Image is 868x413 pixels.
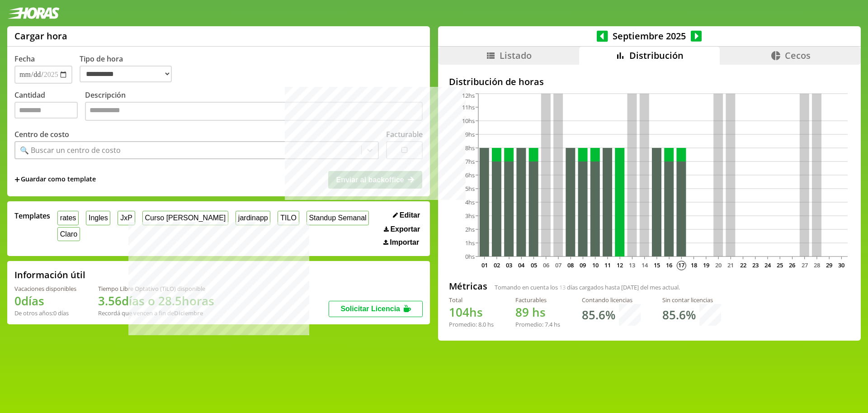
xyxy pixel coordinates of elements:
h1: 85.6 % [582,307,615,323]
span: Listado [500,49,532,62]
select: Tipo de hora [80,66,172,82]
span: Importar [390,238,419,247]
button: Ingles [86,211,110,225]
div: Total [449,296,494,304]
button: Editar [390,211,423,220]
label: Centro de costo [14,129,69,139]
text: 04 [518,261,525,269]
button: Solicitar Licencia [329,301,423,317]
text: 25 [777,261,783,269]
div: Promedio: hs [449,320,494,328]
span: 7.4 [545,320,552,328]
div: Promedio: hs [515,320,560,328]
text: 24 [764,261,771,269]
div: Vacaciones disponibles [14,285,76,293]
tspan: 6hs [465,171,475,179]
text: 30 [838,261,844,269]
div: Tiempo Libre Optativo (TiLO) disponible [98,285,214,293]
span: Cecos [785,49,811,62]
tspan: 3hs [465,212,475,220]
text: 23 [752,261,759,269]
h1: hs [449,304,494,320]
span: Solicitar Licencia [340,305,400,313]
div: Sin contar licencias [662,296,721,304]
textarea: Descripción [85,102,423,121]
text: 13 [629,261,635,269]
button: JxP [118,211,135,225]
text: 12 [617,261,623,269]
span: 8.0 [478,320,486,328]
div: Contando licencias [582,296,641,304]
text: 20 [715,261,722,269]
text: 01 [481,261,487,269]
h2: Distribución de horas [449,76,850,88]
text: 05 [530,261,537,269]
label: Descripción [85,90,423,123]
span: 104 [449,304,469,320]
button: rates [57,211,79,225]
span: Exportar [390,225,420,233]
text: 29 [826,261,832,269]
b: Diciembre [174,309,203,317]
text: 14 [641,261,648,269]
span: 13 [559,283,566,291]
input: Cantidad [14,102,78,119]
tspan: 11hs [462,103,475,111]
label: Cantidad [14,90,85,123]
div: De otros años: 0 días [14,309,76,317]
div: 🔍 Buscar un centro de costo [20,145,121,155]
text: 18 [690,261,697,269]
text: 27 [801,261,807,269]
h1: Cargar hora [14,30,67,42]
button: jardinapp [236,211,270,225]
button: Curso [PERSON_NAME] [142,211,228,225]
span: Tomando en cuenta los días cargados hasta [DATE] del mes actual. [495,283,680,291]
label: Tipo de hora [80,54,179,84]
button: Claro [57,227,80,241]
text: 16 [666,261,672,269]
button: Exportar [381,225,423,234]
text: 21 [727,261,734,269]
tspan: 0hs [465,252,475,261]
label: Facturable [386,129,423,139]
text: 09 [580,261,586,269]
h1: 85.6 % [662,307,696,323]
text: 15 [654,261,660,269]
text: 28 [814,261,820,269]
img: logotipo [7,7,60,19]
tspan: 10hs [462,117,475,125]
div: Facturables [515,296,560,304]
text: 26 [789,261,795,269]
span: +Guardar como template [14,175,96,185]
tspan: 1hs [465,239,475,247]
label: Fecha [14,54,35,64]
h1: 0 días [14,293,76,309]
tspan: 4hs [465,198,475,206]
tspan: 5hs [465,185,475,193]
div: Recordá que vencen a fin de [98,309,214,317]
text: 17 [678,261,684,269]
h2: Métricas [449,280,487,292]
text: 07 [555,261,561,269]
text: 03 [506,261,512,269]
text: 11 [604,261,611,269]
tspan: 7hs [465,157,475,166]
text: 08 [567,261,574,269]
text: 22 [740,261,746,269]
span: Templates [14,211,50,221]
text: 02 [494,261,500,269]
text: 06 [543,261,549,269]
tspan: 8hs [465,144,475,152]
h1: hs [515,304,560,320]
tspan: 12hs [462,91,475,100]
text: 19 [703,261,709,269]
tspan: 9hs [465,130,475,138]
button: Standup Semanal [307,211,369,225]
span: Distribución [629,49,684,62]
span: Editar [400,211,420,219]
text: 10 [592,261,599,269]
h1: 3.56 días o 28.5 horas [98,293,214,309]
span: + [14,175,20,185]
span: Septiembre 2025 [608,30,691,42]
button: TILO [278,211,299,225]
